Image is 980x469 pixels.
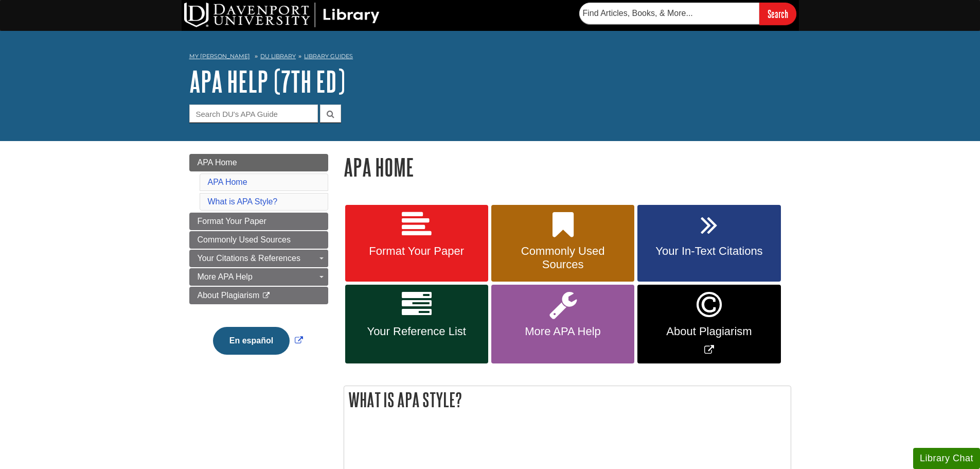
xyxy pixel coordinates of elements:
span: More APA Help [499,325,627,338]
span: Your Reference List [353,325,480,338]
a: APA Help (7th Ed) [189,65,345,97]
span: Format Your Paper [353,245,480,258]
input: Search DU's APA Guide [189,105,318,123]
a: About Plagiarism [189,287,328,304]
span: About Plagiarism [645,325,773,338]
a: More APA Help [189,268,328,286]
a: APA Home [189,154,328,171]
i: This link opens in a new window [262,292,271,299]
button: En español [213,327,290,355]
form: Searches DU Library's articles, books, and more [579,3,796,25]
h2: What is APA Style? [344,386,791,413]
input: Find Articles, Books, & More... [579,3,759,24]
a: Your Reference List [345,285,488,363]
a: More APA Help [491,285,634,363]
span: More APA Help [198,272,253,281]
a: Format Your Paper [189,213,328,230]
span: Commonly Used Sources [198,235,291,244]
a: APA Home [208,178,247,186]
a: Library Guides [304,53,353,60]
button: Library Chat [913,448,980,469]
span: About Plagiarism [198,291,260,300]
div: Guide Page Menu [189,154,328,372]
span: Your In-Text Citations [645,245,773,258]
a: Link opens in new window [210,336,306,345]
a: Commonly Used Sources [491,205,634,282]
a: Format Your Paper [345,205,488,282]
nav: breadcrumb [189,49,791,66]
a: Link opens in new window [637,285,780,363]
a: Commonly Used Sources [189,231,328,249]
span: Format Your Paper [198,217,266,225]
a: My [PERSON_NAME] [189,52,250,61]
a: Your Citations & References [189,250,328,267]
a: Your In-Text Citations [637,205,780,282]
h1: APA Home [344,154,791,180]
a: What is APA Style? [208,197,278,206]
span: APA Home [198,158,237,167]
img: DU Library [184,3,380,27]
a: DU Library [260,53,296,60]
input: Search [759,3,796,25]
span: Your Citations & References [198,254,300,263]
span: Commonly Used Sources [499,245,627,271]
